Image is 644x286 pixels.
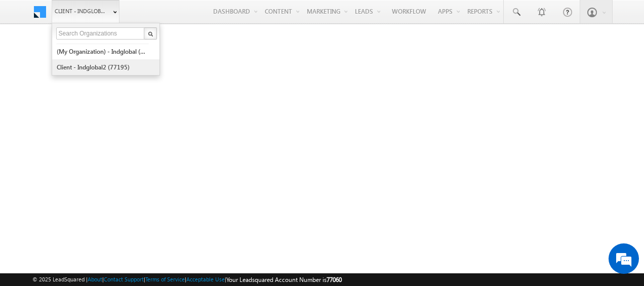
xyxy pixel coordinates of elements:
img: Search [148,31,153,37]
input: Search Organizations [56,27,145,40]
span: Your Leadsquared Account Number is [226,276,342,283]
span: © 2025 LeadSquared | | | | | [32,275,342,284]
div: Minimize live chat window [166,5,190,29]
a: Contact Support [104,276,144,282]
img: d_60004797649_company_0_60004797649 [17,53,43,66]
span: 77060 [327,276,342,283]
a: Acceptable Use [186,276,225,282]
em: Start Chat [138,219,184,233]
a: Terms of Service [145,276,185,282]
textarea: Type your message and hit 'Enter' [13,94,185,211]
a: Client - indglobal2 (77195) [56,59,149,75]
div: Chat with us now [53,53,170,66]
a: (My Organization) - indglobal (48060) [56,44,149,59]
a: About [88,276,102,282]
span: Client - indglobal1 (77060) [55,6,108,16]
